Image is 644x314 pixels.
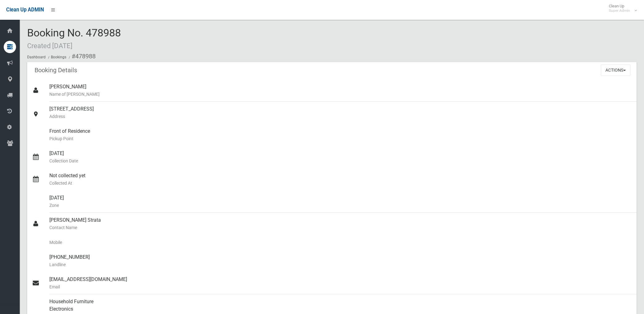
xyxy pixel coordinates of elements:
div: [PERSON_NAME] Strata [49,213,632,235]
small: Landline [49,261,632,268]
div: [PHONE_NUMBER] [49,250,632,272]
button: Actions [601,65,630,76]
div: Front of Residence [49,124,632,146]
span: Booking No. 478988 [27,27,121,51]
small: Created [DATE] [27,42,72,50]
div: [DATE] [49,146,632,168]
small: Collected At [49,179,632,187]
div: [STREET_ADDRESS] [49,102,632,124]
small: Pickup Point [49,135,632,142]
div: Not collected yet [49,168,632,190]
div: [EMAIL_ADDRESS][DOMAIN_NAME] [49,272,632,294]
div: [DATE] [49,190,632,213]
span: Clean Up [606,4,636,13]
small: Mobile [49,239,632,246]
a: Bookings [51,55,66,59]
small: Super Admin [609,8,630,13]
header: Booking Details [27,64,85,76]
a: Dashboard [27,55,46,59]
small: Collection Date [49,157,632,165]
small: Email [49,283,632,291]
a: [EMAIL_ADDRESS][DOMAIN_NAME]Email [27,272,637,294]
small: Contact Name [49,224,632,231]
div: [PERSON_NAME] [49,79,632,102]
small: Zone [49,202,632,209]
small: Name of [PERSON_NAME] [49,90,632,98]
li: #478988 [67,51,96,62]
span: Clean Up ADMIN [6,7,44,13]
small: Address [49,113,632,120]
